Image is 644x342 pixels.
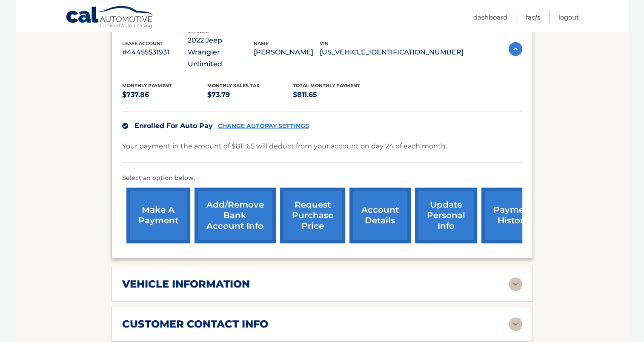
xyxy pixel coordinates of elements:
[135,122,213,130] span: Enrolled For Auto Pay
[509,317,522,331] img: accordion-rest.svg
[218,123,309,130] a: CHANGE AUTOPAY SETTINGS
[349,188,411,243] a: account details
[122,173,522,183] p: Select an option below:
[481,188,545,243] a: payment history
[122,89,208,101] p: $737.86
[473,10,507,24] a: Dashboard
[509,277,522,291] img: accordion-rest.svg
[122,40,163,46] span: lease account
[320,46,464,58] p: [US_VEHICLE_IDENTIFICATION_NUMBER]
[293,89,378,101] p: $811.65
[122,83,172,88] span: Monthly Payment
[122,318,268,331] h2: customer contact info
[254,40,269,46] span: name
[280,188,345,243] a: request purchase price
[526,10,540,24] a: FAQ's
[122,123,128,129] img: check.svg
[293,83,360,88] span: Total Monthly Payment
[122,46,188,58] p: #44455531931
[66,6,155,30] a: Cal Automotive
[195,188,276,243] a: Add/Remove bank account info
[207,89,293,101] p: $73.79
[509,42,522,56] img: accordion-active.svg
[122,140,447,152] p: Your payment in the amount of $811.65 will deduct from your account on day 24 of each month.
[207,83,260,88] span: Monthly sales Tax
[122,278,250,291] h2: vehicle information
[415,188,477,243] a: update personal info
[254,46,320,58] p: [PERSON_NAME]
[126,188,190,243] a: make a payment
[558,10,579,24] a: Logout
[188,34,254,70] p: 2022 Jeep Wrangler Unlimited
[320,40,329,46] span: vin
